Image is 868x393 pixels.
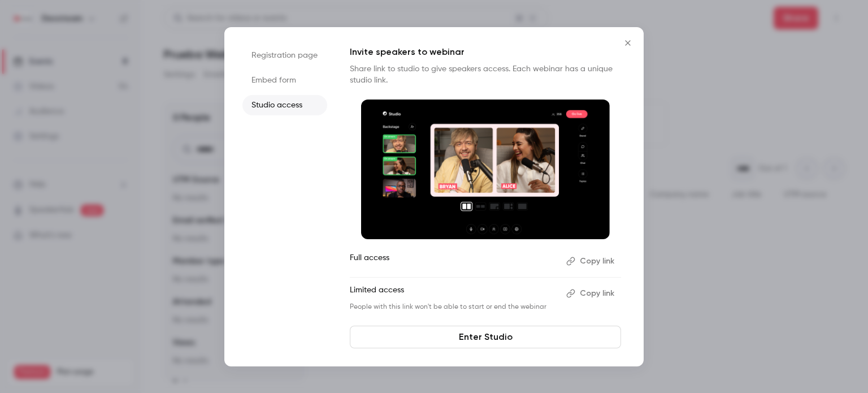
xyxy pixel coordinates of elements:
p: Limited access [350,284,557,303]
p: Share link to studio to give speakers access. Each webinar has a unique studio link. [350,63,621,86]
button: Copy link [562,252,621,270]
a: Enter Studio [350,326,621,348]
button: Close [617,32,639,54]
li: Registration page [242,45,327,66]
p: Invite speakers to webinar [350,45,621,59]
p: People with this link won't be able to start or end the webinar [350,303,557,312]
img: Invite speakers to webinar [361,100,610,240]
li: Embed form [242,70,327,90]
button: Copy link [562,284,621,303]
p: Full access [350,252,557,270]
li: Studio access [242,95,327,115]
